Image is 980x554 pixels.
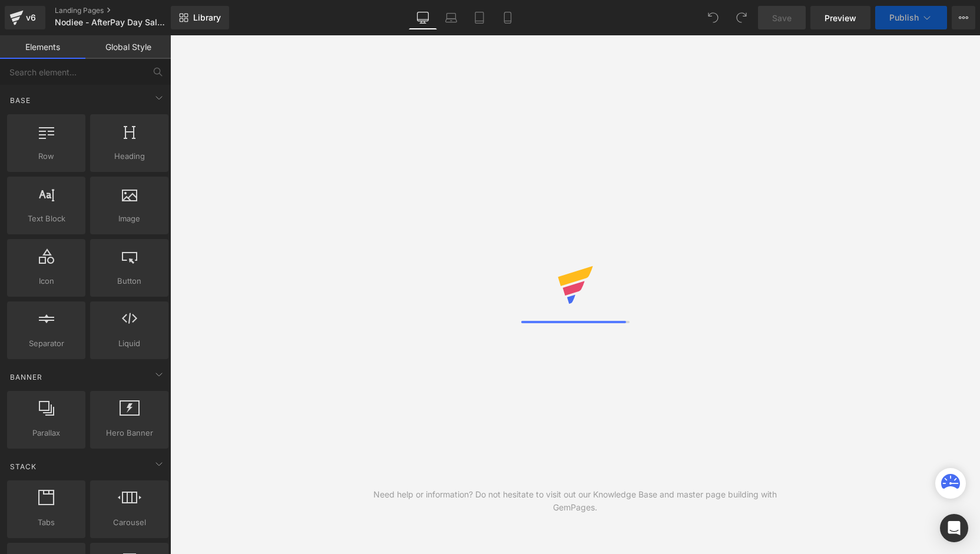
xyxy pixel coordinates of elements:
div: Open Intercom Messenger [940,514,968,542]
span: Publish [889,13,919,22]
a: Tablet [465,6,494,29]
a: Preview [810,6,870,29]
span: Row [11,150,82,162]
span: Base [9,95,32,106]
span: Icon [11,275,82,287]
span: Separator [11,337,82,350]
span: Nodiee - AfterPay Day Sale 2025 [55,18,168,27]
span: Tabs [11,516,82,529]
span: Image [94,213,165,225]
a: Landing Pages [55,6,190,15]
span: Hero Banner [94,427,165,439]
span: Button [94,275,165,287]
div: Need help or information? Do not hesitate to visit out our Knowledge Base and master page buildin... [373,488,778,514]
button: More [952,6,975,29]
div: v6 [24,10,38,25]
span: Carousel [94,516,165,529]
span: Parallax [11,427,82,439]
span: Stack [9,461,38,472]
button: Publish [875,6,947,29]
a: Global Style [85,35,171,59]
a: Mobile [494,6,522,29]
span: Preview [825,12,856,24]
span: Liquid [94,337,165,350]
span: Save [772,12,792,24]
button: Undo [701,6,725,29]
a: Laptop [437,6,465,29]
a: New Library [171,6,229,29]
span: Heading [94,150,165,162]
span: Text Block [11,213,82,225]
button: Redo [730,6,753,29]
span: Banner [9,371,44,383]
a: v6 [5,6,45,29]
span: Library [193,12,221,23]
a: Desktop [409,6,437,29]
